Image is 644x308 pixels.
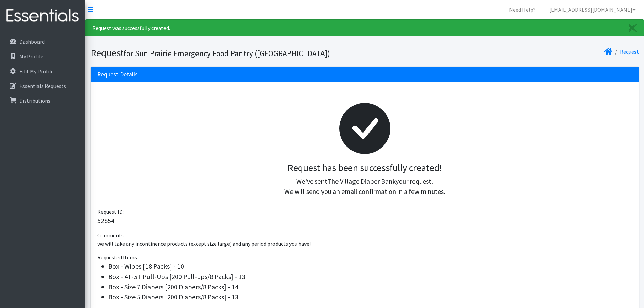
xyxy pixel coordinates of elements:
[3,64,82,78] a: Edit My Profile
[19,53,43,60] p: My Profile
[3,35,82,48] a: Dashboard
[19,68,54,75] p: Edit My Profile
[504,3,541,16] a: Need Help?
[103,162,627,174] h3: Request has been successfully created!
[327,177,396,185] span: The Village Diaper Bank
[3,49,82,63] a: My Profile
[108,272,632,282] li: Box - 4T-5T Pull-Ups [200 Pull-ups/8 Packs] - 13
[3,94,82,107] a: Distributions
[97,240,632,248] p: we will take any incontinence products (except size large) and any period products you have!
[622,20,644,36] a: Close
[85,19,644,36] div: Request was successfully created.
[97,216,632,226] p: 52854
[3,79,82,93] a: Essentials Requests
[97,254,138,261] span: Requested Items:
[108,292,632,302] li: Box - Size 5 Diapers [200 Diapers/8 Packs] - 13
[19,38,45,45] p: Dashboard
[108,261,632,272] li: Box - Wipes [18 Packs] - 10
[544,3,641,16] a: [EMAIL_ADDRESS][DOMAIN_NAME]
[108,282,632,292] li: Box - Size 7 Diapers [200 Diapers/8 Packs] - 14
[124,48,330,58] small: for Sun Prairie Emergency Food Pantry ([GEOGRAPHIC_DATA])
[97,208,124,215] span: Request ID:
[97,71,138,78] h3: Request Details
[3,4,82,27] img: HumanEssentials
[91,47,362,59] h1: Request
[103,176,627,197] p: We've sent your request. We will send you an email confirmation in a few minutes.
[620,48,639,55] a: Request
[19,97,50,104] p: Distributions
[97,232,125,239] span: Comments:
[19,82,66,89] p: Essentials Requests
